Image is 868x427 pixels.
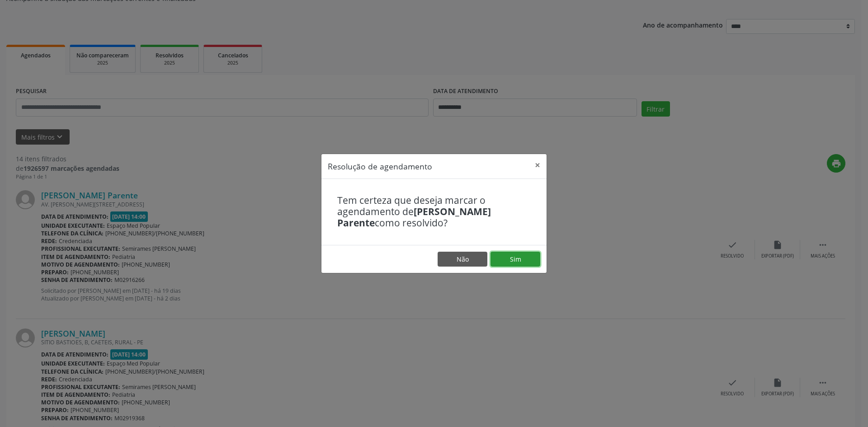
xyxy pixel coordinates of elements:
button: Close [528,154,547,176]
button: Sim [491,252,540,267]
button: Não [438,252,487,267]
h4: Tem certeza que deseja marcar o agendamento de como resolvido? [337,195,531,229]
b: [PERSON_NAME] Parente [337,205,491,229]
h5: Resolução de agendamento [328,160,432,172]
